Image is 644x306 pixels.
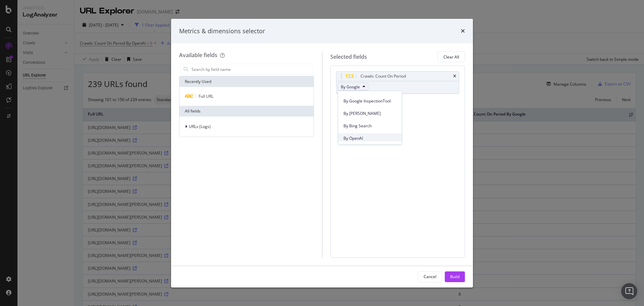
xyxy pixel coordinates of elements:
div: Selected fields [330,53,367,61]
span: By Google [341,84,360,90]
div: Clear All [443,54,459,60]
span: Full URL [199,93,213,99]
div: Crawls: Count On Period [361,73,406,80]
div: Metrics & dimensions selector [179,27,265,36]
div: Open Intercom Messenger [621,283,637,299]
span: By OpenAI [343,135,396,141]
span: By Google InspectionTool [343,98,396,104]
div: Cancel [424,274,436,279]
span: By Bing Search [343,123,396,129]
div: All fields [179,106,314,117]
div: Recently Used [179,76,314,87]
button: Build [445,271,465,282]
span: By Bing [343,111,396,117]
div: times [461,27,465,36]
button: By Google [338,83,368,91]
span: URLs (Logs) [189,124,211,129]
div: times [453,74,456,78]
input: Search by field name [191,64,312,74]
div: Build [450,274,460,279]
button: Clear All [438,51,465,62]
div: modal [171,19,473,288]
div: Available fields [179,51,217,59]
div: Crawls: Count On PeriodtimesBy Google [336,71,460,94]
button: Cancel [418,271,442,282]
